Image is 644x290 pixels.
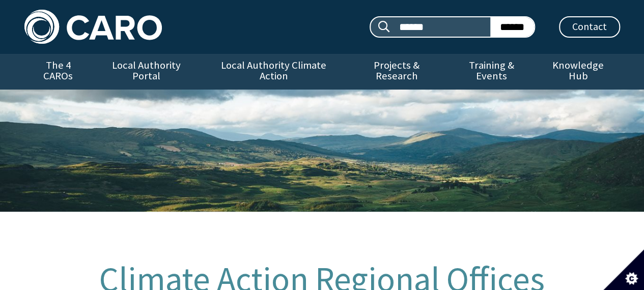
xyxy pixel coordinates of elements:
[559,16,620,38] a: Contact
[92,54,201,90] a: Local Authority Portal
[24,54,92,90] a: The 4 CAROs
[447,54,536,90] a: Training & Events
[346,54,447,90] a: Projects & Research
[536,54,620,90] a: Knowledge Hub
[603,249,644,290] button: Set cookie preferences
[24,10,162,44] img: Caro logo
[201,54,346,90] a: Local Authority Climate Action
